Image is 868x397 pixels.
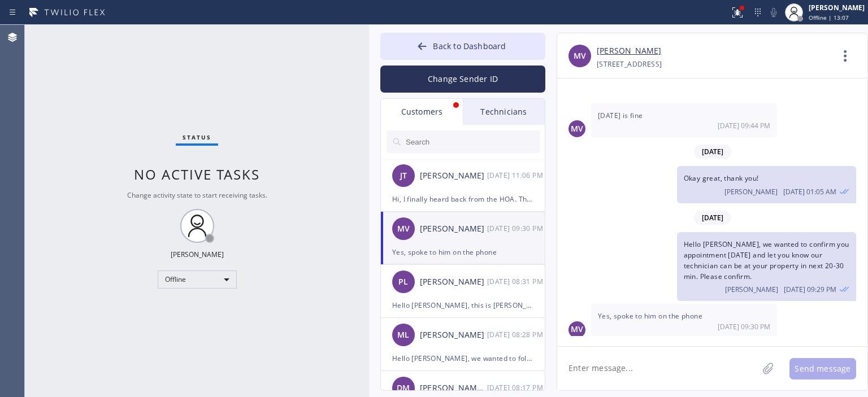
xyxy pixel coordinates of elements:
[392,352,533,365] div: Hello [PERSON_NAME], we wanted to follow up on Air Ducts Reseal or Replacement estimates and see ...
[381,99,463,125] div: Customers
[487,222,546,235] div: 09/03/2025 9:30 AM
[463,99,545,125] div: Technicians
[684,239,849,282] span: Hello [PERSON_NAME], we wanted to confirm you appointment [DATE] and let you know our technician ...
[392,193,533,206] div: Hi, I finally heard back from the HOA. They need additional information on the dryer vent -- phot...
[420,329,487,342] div: [PERSON_NAME]
[487,381,546,394] div: 09/03/2025 9:17 AM
[694,211,731,225] span: [DATE]
[420,223,487,235] div: [PERSON_NAME]
[134,165,260,184] span: No active tasks
[724,187,778,197] span: [PERSON_NAME]
[694,145,731,159] span: [DATE]
[433,41,506,51] span: Back to Dashboard
[171,250,224,259] div: [PERSON_NAME]
[405,130,540,153] input: Search
[487,275,546,288] div: 09/03/2025 9:31 AM
[783,187,836,197] span: [DATE] 01:05 AM
[380,33,545,60] button: Back to Dashboard
[397,382,410,395] span: DM
[127,190,267,200] span: Change activity state to start receiving tasks.
[598,311,702,321] span: Yes, spoke to him on the phone
[571,323,583,336] span: MV
[400,169,407,182] span: JT
[487,328,546,341] div: 09/03/2025 9:28 AM
[574,50,586,63] span: MV
[598,111,643,120] span: [DATE] is fine
[591,304,777,338] div: 09/03/2025 9:30 AM
[725,285,778,294] span: [PERSON_NAME]
[677,232,856,302] div: 09/03/2025 9:29 AM
[809,14,849,21] span: Offline | 13:07
[718,121,770,130] span: [DATE] 09:44 PM
[718,322,770,331] span: [DATE] 09:30 PM
[392,299,533,312] div: Hello [PERSON_NAME], this is [PERSON_NAME] from 5 Star Air. I wanted to follow up on Air Ducts Cl...
[784,285,836,294] span: [DATE] 09:29 PM
[420,169,487,182] div: [PERSON_NAME]
[677,166,856,203] div: 08/28/2025 9:05 AM
[397,223,410,235] span: MV
[158,271,237,289] div: Offline
[183,133,211,141] span: Status
[571,123,583,136] span: MV
[809,3,865,12] div: [PERSON_NAME]
[591,103,777,137] div: 08/28/2025 9:44 AM
[766,5,782,20] button: Mute
[597,58,662,71] div: [STREET_ADDRESS]
[397,329,409,342] span: ML
[420,276,487,289] div: [PERSON_NAME]
[420,382,487,395] div: [PERSON_NAME] Mr
[392,246,533,259] div: Yes, spoke to him on the phone
[380,66,545,93] button: Change Sender ID
[487,169,546,182] div: 09/03/2025 9:06 AM
[684,173,759,183] span: Okay great, thank you!
[398,276,408,289] span: PL
[789,358,856,379] button: Send message
[597,45,661,58] a: [PERSON_NAME]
